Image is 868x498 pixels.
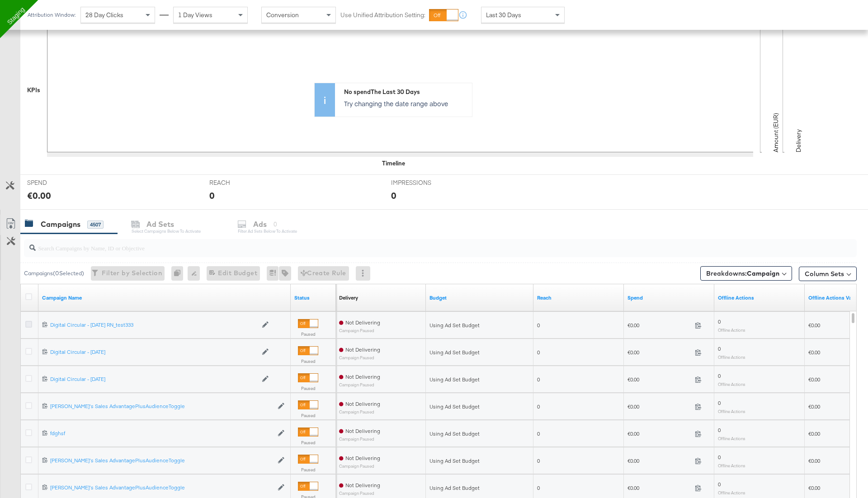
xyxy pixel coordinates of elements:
span: Last 30 Days [486,11,521,19]
span: Not Delivering [345,400,380,407]
sub: Offline Actions [718,381,745,387]
a: [PERSON_NAME]'s Sales AdvantagePlusAudienceToggle [50,457,273,465]
span: 0 [718,427,721,433]
span: 0 [537,376,540,383]
span: 28 Day Clicks [85,11,123,19]
span: €0.00 [627,457,691,464]
span: 0 [537,403,540,410]
span: €0.00 [627,376,691,383]
span: 0 [718,372,721,379]
span: €0.00 [627,484,691,491]
label: Paused [298,385,318,391]
span: €0.00 [808,457,820,464]
span: IMPRESSIONS [391,179,459,187]
sub: Offline Actions [718,463,745,468]
span: €0.00 [808,349,820,356]
label: Paused [298,440,318,446]
label: Paused [298,467,318,473]
div: Using Ad Set Budget [429,457,530,465]
span: Conversion [266,11,299,19]
sub: Offline Actions [718,409,745,414]
span: Breakdowns: [706,269,779,278]
sub: Offline Actions [718,490,745,495]
a: Shows the current state of your Ad Campaign. [294,294,332,301]
span: 0 [537,349,540,356]
span: €0.00 [808,430,820,437]
p: Try changing the date range above [344,99,467,108]
span: Not Delivering [345,373,380,380]
span: €0.00 [627,430,691,437]
span: Not Delivering [345,455,380,461]
div: [PERSON_NAME]'s Sales AdvantagePlusAudienceToggle [50,484,273,491]
span: €0.00 [627,403,691,410]
a: Digital Circular - [DATE] RN_test333 [50,321,257,329]
a: The maximum amount you're willing to spend on your ads, on average each day or over the lifetime ... [429,294,530,301]
div: 0 [209,189,215,202]
b: Campaign [747,269,779,277]
a: The number of people your ad was served to. [537,294,620,301]
sub: Offline Actions [718,354,745,360]
span: SPEND [27,179,95,187]
button: Column Sets [799,267,857,281]
span: €0.00 [808,484,820,491]
sub: Campaign Paused [339,437,380,442]
span: 0 [718,454,721,460]
span: €0.00 [808,403,820,410]
span: €0.00 [808,376,820,383]
span: 0 [718,345,721,352]
sub: Campaign Paused [339,355,380,360]
label: Paused [298,413,318,418]
div: No spend The Last 30 Days [344,88,467,96]
input: Search Campaigns by Name, ID or Objective [36,235,780,253]
span: 0 [537,457,540,464]
a: Offline Actions. [718,294,801,301]
div: Using Ad Set Budget [429,376,530,383]
span: Not Delivering [345,319,380,326]
span: Not Delivering [345,346,380,353]
div: 0 [391,189,396,202]
div: €0.00 [27,189,51,202]
sub: Offline Actions [718,436,745,441]
div: Using Ad Set Budget [429,484,530,492]
div: 0 [171,266,188,281]
button: Breakdowns:Campaign [700,266,792,281]
span: 0 [537,322,540,329]
span: 0 [537,430,540,437]
div: Using Ad Set Budget [429,403,530,410]
div: Delivery [339,294,358,301]
a: Your campaign name. [42,294,287,301]
div: Campaigns [41,219,80,230]
a: fdghsf [50,430,273,437]
sub: Campaign Paused [339,382,380,387]
span: 0 [537,484,540,491]
a: Reflects the ability of your Ad Campaign to achieve delivery based on ad states, schedule and bud... [339,294,358,301]
span: 0 [718,318,721,325]
div: 4507 [87,221,104,229]
span: 0 [718,399,721,406]
label: Paused [298,358,318,364]
sub: Campaign Paused [339,409,380,414]
span: €0.00 [627,349,691,356]
span: €0.00 [627,322,691,329]
div: Campaigns ( 0 Selected) [24,269,84,277]
span: 1 Day Views [178,11,212,19]
a: Digital Circular - [DATE] [50,376,257,383]
sub: Campaign Paused [339,491,380,496]
div: [PERSON_NAME]'s Sales AdvantagePlusAudienceToggle [50,457,273,464]
span: €0.00 [808,322,820,329]
a: The total amount spent to date. [627,294,711,301]
div: Using Ad Set Budget [429,349,530,356]
span: REACH [209,179,277,187]
div: Digital Circular - [DATE] RN_test333 [50,321,257,329]
sub: Offline Actions [718,327,745,333]
a: [PERSON_NAME]'s Sales AdvantagePlusAudienceToggle [50,403,273,410]
span: Not Delivering [345,428,380,434]
span: 0 [718,481,721,488]
a: [PERSON_NAME]'s Sales AdvantagePlusAudienceToggle [50,484,273,492]
div: Using Ad Set Budget [429,322,530,329]
span: Not Delivering [345,482,380,489]
label: Paused [298,331,318,337]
